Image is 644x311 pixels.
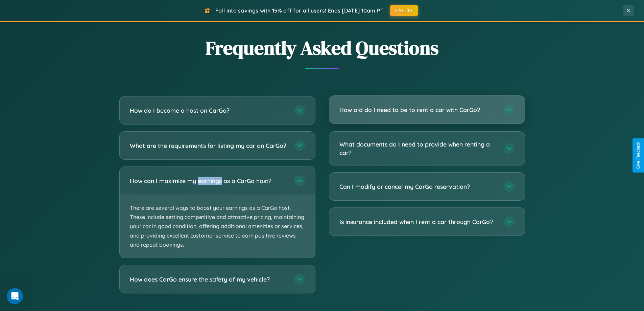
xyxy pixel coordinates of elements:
[130,177,287,185] h3: How can I maximize my earnings as a CarGo host?
[339,106,497,114] h3: How old do I need to be to rent a car with CarGo?
[339,218,497,226] h3: Is insurance included when I rent a car through CarGo?
[339,140,497,157] h3: What documents do I need to provide when renting a car?
[130,141,287,150] h3: What are the requirements for listing my car on CarGo?
[7,288,23,304] iframe: Intercom live chat
[130,106,287,115] h3: How do I become a host on CarGo?
[339,182,497,191] h3: Can I modify or cancel my CarGo reservation?
[390,5,418,16] button: FALL15
[130,275,287,284] h3: How does CarGo ensure the safety of my vehicle?
[119,35,525,61] h2: Frequently Asked Questions
[120,195,315,258] p: There are several ways to boost your earnings as a CarGo host. These include setting competitive ...
[215,7,385,14] span: Fall into savings with 15% off for all users! Ends [DATE] 10am PT.
[636,142,641,169] div: Give Feedback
